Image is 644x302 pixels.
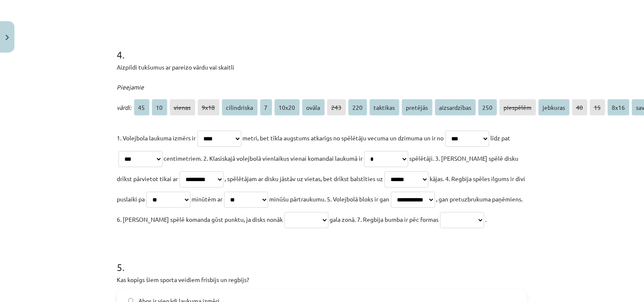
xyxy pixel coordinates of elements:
span: 220 [349,99,367,115]
h1: 4 . [117,34,527,60]
p: Kas kopīgs šiem sporta veidiem frisbijs un regbijs? [117,275,527,284]
h1: 5 . [117,246,527,273]
span: vienas [170,99,195,115]
span: ovāla [302,99,325,115]
span: 7 [260,99,272,115]
span: 15 [590,99,605,115]
span: centimetriem. 2. Klasiskajā volejbolā vienlaikus vienai komandai laukumā ir [164,154,363,162]
span: gala zonā. 7. Regbija bumba ir pēc formas [330,215,439,223]
span: taktikas [370,99,399,115]
span: jebkuras [539,99,570,115]
span: piespēlēm [500,99,536,115]
span: metri, bet tīkla augstums atkarīgs no spēlētāju vecuma un dzimuma un ir no [243,134,444,142]
span: līdz pat [491,134,511,142]
span: 45 [134,99,149,115]
span: , spēlētājam ar disku jāstāv uz vietas, bet drīkst balstīties uz [225,175,383,182]
span: 8x16 [608,99,630,115]
span: 1. Volejbola laukuma izmērs ir [117,134,196,142]
span: Pieejamie vārdi: [117,83,144,111]
img: icon-close-lesson-0947bae3869378f0d4975bcd49f059093ad1ed9edebbc8119c70593378902aed.svg [6,35,9,40]
span: aizsardzības [435,99,476,115]
span: 9x18 [198,99,219,115]
span: minūtēm ar [192,195,223,203]
span: cilindriska [222,99,258,115]
span: pretējās [402,99,433,115]
span: 10x20 [275,99,300,115]
p: Aizpildi tukšumus ar pareizo vārdu vai skaitli [117,63,527,72]
span: . [486,215,487,223]
span: 10 [152,99,167,115]
span: minūšu pārtraukumu. 5. Volejbolā bloks ir gan [270,195,390,203]
span: 250 [478,99,497,115]
span: 40 [572,99,588,115]
span: 243 [327,99,346,115]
